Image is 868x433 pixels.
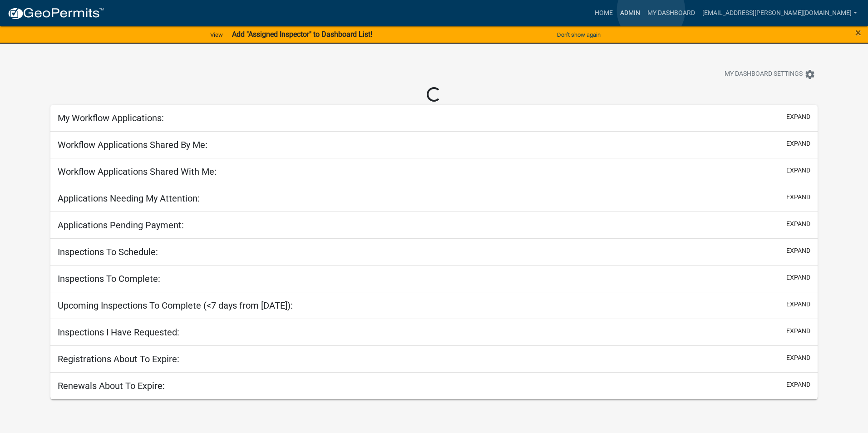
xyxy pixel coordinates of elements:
span: My Dashboard Settings [725,69,803,80]
span: × [855,26,861,39]
button: expand [786,166,810,175]
h5: Workflow Applications Shared By Me: [58,139,207,150]
h5: Inspections I Have Requested: [58,327,179,338]
h5: Registrations About To Expire: [58,354,179,364]
button: Don't show again [553,27,604,42]
h5: Renewals About To Expire: [58,380,165,391]
button: expand [786,139,810,148]
h5: Inspections To Complete: [58,273,160,284]
button: expand [786,353,810,363]
a: View [207,27,227,42]
button: expand [786,219,810,229]
h5: Applications Needing My Attention: [58,193,200,204]
button: expand [786,273,810,282]
h5: Upcoming Inspections To Complete (<7 days from [DATE]): [58,300,293,311]
button: expand [786,326,810,336]
button: expand [786,380,810,389]
button: expand [786,246,810,256]
i: settings [804,69,815,80]
button: My Dashboard Settingssettings [717,65,823,83]
strong: Add "Assigned Inspector" to Dashboard List! [232,30,372,39]
button: expand [786,192,810,202]
button: Close [855,27,861,38]
a: My Dashboard [644,5,699,22]
h5: Inspections To Schedule: [58,246,158,257]
a: Admin [616,5,644,22]
a: [EMAIL_ADDRESS][PERSON_NAME][DOMAIN_NAME] [699,5,861,22]
button: expand [786,300,810,309]
h5: Workflow Applications Shared With Me: [58,166,217,177]
a: Home [591,5,616,22]
h5: My Workflow Applications: [58,113,164,123]
h5: Applications Pending Payment: [58,220,184,231]
button: expand [786,112,810,122]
